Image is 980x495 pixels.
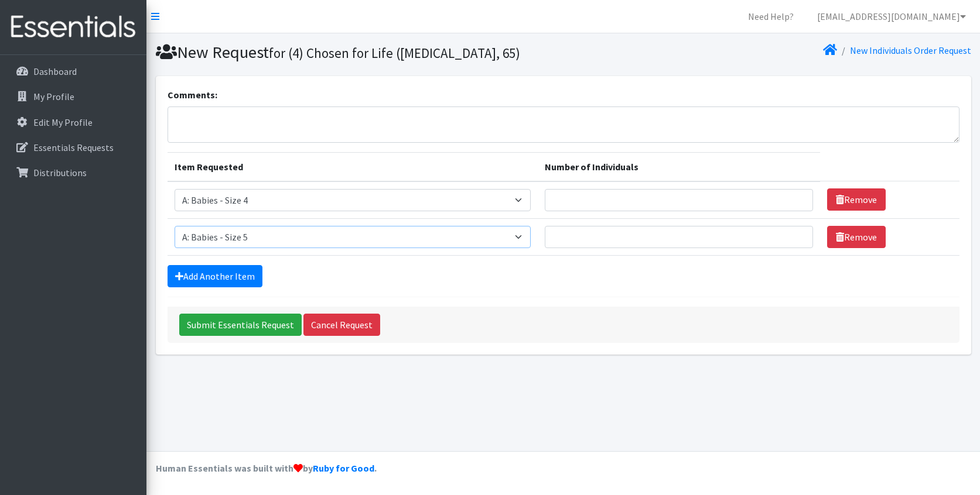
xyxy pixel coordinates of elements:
[303,314,380,336] a: Cancel Request
[5,85,142,108] a: My Profile
[269,44,520,61] small: for (4) Chosen for Life ([MEDICAL_DATA], 65)
[156,462,377,474] strong: Human Essentials was built with by .
[33,66,77,77] p: Dashboard
[5,161,142,184] a: Distributions
[5,111,142,134] a: Edit My Profile
[827,226,886,248] a: Remove
[168,88,217,102] label: Comments:
[313,462,374,474] a: Ruby for Good
[5,60,142,83] a: Dashboard
[538,152,819,181] th: Number of Individuals
[168,152,538,181] th: Item Requested
[33,142,114,153] p: Essentials Requests
[827,188,886,211] a: Remove
[33,91,74,102] p: My Profile
[850,44,971,56] a: New Individuals Order Request
[808,5,975,28] a: [EMAIL_ADDRESS][DOMAIN_NAME]
[156,42,559,63] h1: New Request
[168,265,262,287] a: Add Another Item
[5,136,142,159] a: Essentials Requests
[179,314,302,336] input: Submit Essentials Request
[33,116,93,128] p: Edit My Profile
[33,167,87,178] p: Distributions
[5,8,142,47] img: HumanEssentials
[739,5,803,28] a: Need Help?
